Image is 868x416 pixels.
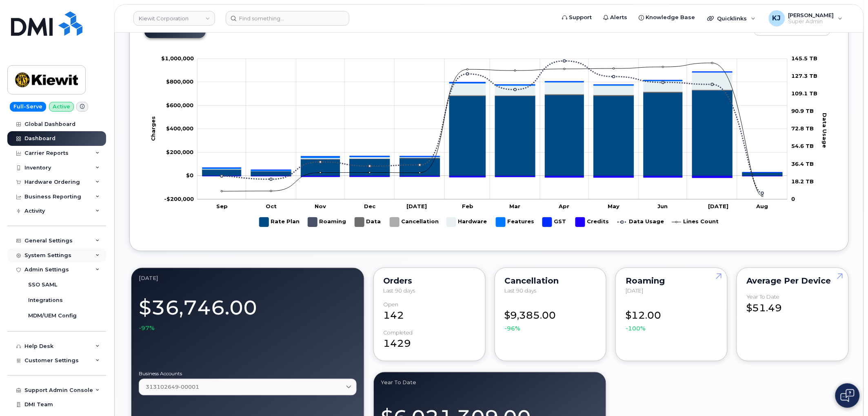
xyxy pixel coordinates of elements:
tspan: $0 [186,172,193,179]
span: [DATE] [626,288,643,294]
tspan: 109.1 TB [792,90,818,97]
span: 313102649-00001 [146,383,199,391]
tspan: 90.9 TB [792,108,814,114]
span: Support [569,13,592,22]
a: 313102649-00001 [139,379,357,396]
label: Business Accounts [139,372,357,376]
tspan: Feb [462,203,474,209]
tspan: Charges [150,116,157,141]
g: Cancellation [390,214,439,230]
span: Knowledge Base [646,13,695,22]
a: Alerts [598,9,633,26]
span: [PERSON_NAME] [788,12,834,18]
g: Credits [202,176,783,178]
g: Rate Plan [260,214,300,230]
span: KJ [773,13,781,23]
tspan: $1,000,000 [161,55,194,62]
div: August 2025 [139,275,357,282]
tspan: Oct [266,203,277,209]
tspan: 127.3 TB [792,73,818,79]
g: Features [202,72,783,172]
img: Open chat [841,389,855,402]
div: $9,385.00 [505,302,597,333]
span: Alerts [610,13,628,22]
tspan: Mar [510,203,521,209]
a: Support [557,9,598,26]
div: Orders [384,278,475,284]
g: Chart [150,55,828,230]
span: Super Admin [788,18,834,25]
tspan: $400,000 [166,125,193,132]
g: Legend [260,214,719,230]
tspan: Dec [364,203,376,209]
tspan: [DATE] [708,203,728,209]
div: Roaming [626,278,717,284]
tspan: Data Usage [822,113,828,148]
div: Year to Date [747,294,780,300]
div: Quicklinks [702,10,761,26]
tspan: $200,000 [166,149,193,155]
g: GST [543,214,568,230]
div: Cancellation [505,278,597,284]
tspan: 145.5 TB [792,55,818,62]
g: Data Usage [618,214,664,230]
g: $0 [166,79,193,85]
g: $0 [166,149,193,155]
tspan: 0 [792,196,795,202]
div: Open [384,302,399,308]
g: Roaming [308,214,347,230]
span: -96% [505,325,521,333]
g: Lines Count [672,214,719,230]
g: Hardware [447,214,488,230]
g: $0 [166,125,193,132]
tspan: May [608,203,619,209]
tspan: Aug [756,203,768,209]
tspan: Sep [217,203,228,209]
g: $0 [161,55,194,62]
div: Average per Device [747,278,839,284]
tspan: 72.8 TB [792,125,814,132]
g: Features [496,214,535,230]
tspan: $800,000 [166,79,193,85]
input: Find something... [226,11,349,26]
div: Kobe Justice [763,10,848,26]
div: $51.49 [747,294,839,315]
g: Data [355,214,382,230]
span: -100% [626,325,646,333]
tspan: Jun [658,203,668,209]
tspan: [DATE] [406,203,427,209]
tspan: -$200,000 [164,196,194,202]
tspan: $600,000 [166,102,193,108]
div: 142 [384,302,475,323]
span: -97% [139,324,155,332]
div: 1429 [384,330,475,351]
tspan: 54.6 TB [792,143,814,150]
a: Knowledge Base [633,9,701,26]
g: $0 [166,102,193,108]
tspan: Nov [315,203,326,209]
a: Kiewit Corporation [133,11,215,26]
g: $0 [164,196,194,202]
div: $12.00 [626,302,717,333]
g: Credits [576,214,610,230]
span: Last 90 days [384,288,415,294]
div: $36,746.00 [139,292,357,332]
tspan: 18.2 TB [792,178,814,185]
div: completed [384,330,413,336]
tspan: Apr [559,203,570,209]
div: Year to Date [381,380,599,386]
span: Last 90 days [505,288,537,294]
tspan: 36.4 TB [792,161,814,167]
span: Quicklinks [717,15,747,22]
